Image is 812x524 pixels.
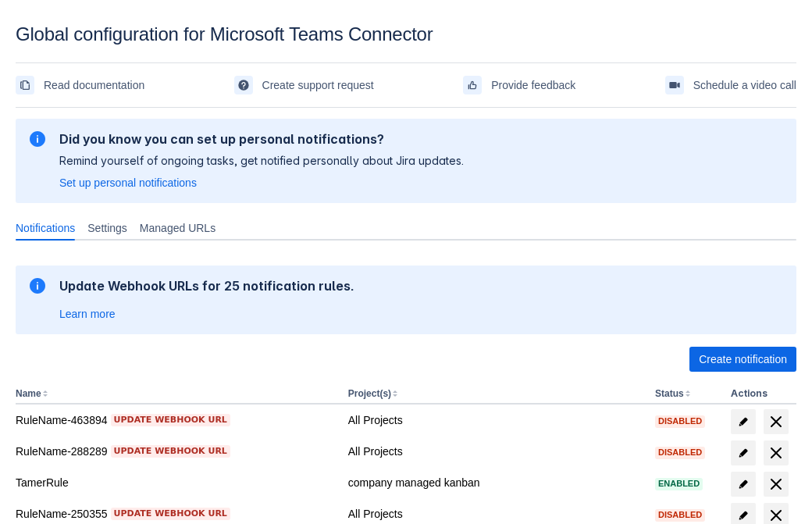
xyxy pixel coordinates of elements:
[665,73,796,98] a: Schedule a video call
[28,130,47,148] span: information
[237,79,250,91] span: support
[234,73,374,98] a: Create support request
[491,73,575,98] span: Provide feedback
[140,220,215,236] span: Managed URLs
[348,506,643,522] div: All Projects
[767,444,785,462] span: delete
[114,508,227,520] span: Update webhook URL
[262,73,374,98] span: Create support request
[114,414,227,426] span: Update webhook URL
[59,306,116,322] a: Learn more
[348,475,643,490] div: company managed kanban
[699,347,787,372] span: Create notification
[16,23,796,45] div: Global configuration for Microsoft Teams Connector
[655,479,703,488] span: Enabled
[668,79,681,91] span: videoCall
[59,175,197,191] a: Set up personal notifications
[16,444,336,459] div: RuleName-288289
[348,412,643,428] div: All Projects
[655,388,684,399] button: Status
[767,412,785,431] span: delete
[737,415,750,428] span: edit
[59,153,464,169] p: Remind yourself of ongoing tasks, get notified personally about Jira updates.
[693,73,796,98] span: Schedule a video call
[737,509,750,522] span: edit
[44,73,144,98] span: Read documentation
[87,220,127,236] span: Settings
[16,220,75,236] span: Notifications
[19,79,31,91] span: documentation
[28,276,47,295] span: information
[348,388,391,399] button: Project(s)
[655,417,705,426] span: Disabled
[16,506,336,522] div: RuleName-250355
[16,412,336,428] div: RuleName-463894
[725,384,796,405] th: Actions
[348,444,643,459] div: All Projects
[655,511,705,519] span: Disabled
[463,73,575,98] a: Provide feedback
[737,447,750,459] span: edit
[16,388,41,399] button: Name
[737,478,750,490] span: edit
[689,347,796,372] button: Create notification
[655,448,705,457] span: Disabled
[114,445,227,458] span: Update webhook URL
[16,73,144,98] a: Read documentation
[767,475,785,494] span: delete
[59,278,354,294] h2: Update Webhook URLs for 25 notification rules.
[466,79,479,91] span: feedback
[16,475,336,490] div: TamerRule
[59,131,464,147] h2: Did you know you can set up personal notifications?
